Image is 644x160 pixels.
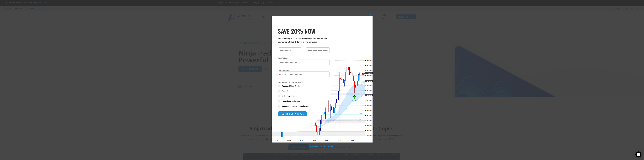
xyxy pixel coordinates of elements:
[278,85,330,87] label: Enhanced Chart Trader
[278,57,330,59] label: Email Address
[282,95,298,97] span: Order Flow Products
[297,38,307,40] strong: NinjaTrader
[278,111,307,116] button: SUBMIT & GET COUPON
[278,100,330,102] label: Entry Signal Indicators
[282,105,309,108] span: Support And Resistance Indicators
[278,90,330,92] label: Trade Copier
[278,72,286,77] button: Selected country
[278,81,330,83] span: What product(s) are you interested in?
[309,145,335,148] a: No thanks, I’m not interested!
[283,73,286,76] div: +1
[289,41,298,43] strong: SAVE BIG
[278,37,330,44] p: Are you ready to take to the next level? Enter your email to on your first purchase!
[278,105,330,108] label: Support And Resistance Indicators
[278,95,330,97] label: Order Flow Products
[278,28,330,35] h3: SAVE 20% NOW
[278,69,330,72] label: Phone (Optional)
[282,85,300,87] span: Enhanced Chart Trader
[282,90,292,92] span: Trade Copier
[635,151,641,157] div: Open Intercom Messenger
[282,100,300,102] span: Entry Signal Indicators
